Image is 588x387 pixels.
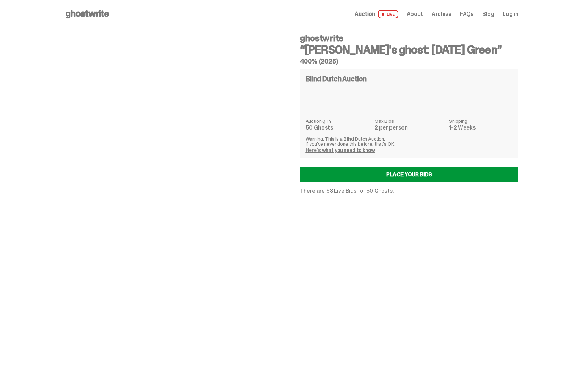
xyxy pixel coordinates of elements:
[300,58,518,65] h5: 400% (2025)
[306,147,375,153] a: Here's what you need to know
[306,136,513,146] p: Warning: This is a Blind Dutch Auction. If you’ve never done this before, that’s OK.
[503,11,518,17] a: Log in
[449,119,512,124] dt: Shipping
[306,119,370,124] dt: Auction QTY
[300,44,518,55] h3: “[PERSON_NAME]'s ghost: [DATE] Green”
[300,167,518,182] a: Place your Bids
[378,10,398,18] span: LIVE
[306,125,370,131] dd: 50 Ghosts
[407,11,423,17] a: About
[375,119,445,124] dt: Max Bids
[449,125,512,131] dd: 1-2 Weeks
[375,125,445,131] dd: 2 per person
[355,11,375,17] span: Auction
[300,34,518,43] h4: ghostwrite
[306,75,367,82] h4: Blind Dutch Auction
[355,10,398,18] a: Auction LIVE
[482,11,494,17] a: Blog
[432,11,451,17] a: Archive
[300,188,518,194] p: There are 68 Live Bids for 50 Ghosts.
[460,11,474,17] a: FAQs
